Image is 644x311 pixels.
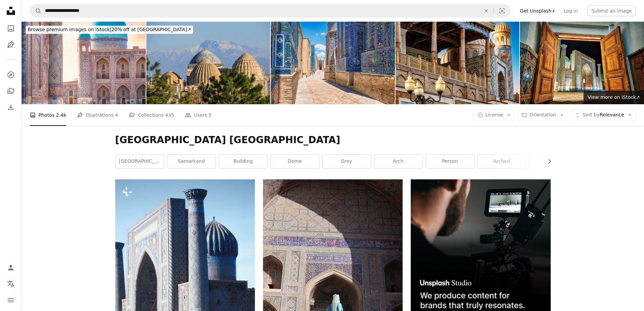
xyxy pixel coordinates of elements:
span: Sort by [582,112,599,117]
a: Log in / Sign up [4,261,18,274]
a: Illustrations 4 [77,104,118,126]
a: samarkand [167,155,216,168]
span: 20% off at [GEOGRAPHIC_DATA] ↗ [28,27,191,32]
img: Shah-i-Zinda (English translation: The Living King), Samarkand, Uzbekistan [146,22,270,104]
button: Menu [4,293,18,307]
img: Tilya-Kori Madrasah in Registan Square, Samarkand, Uzbekistan [22,22,146,104]
a: Illustrations [4,38,18,51]
span: 4 [115,111,118,119]
button: Language [4,277,18,291]
span: Relevance [582,112,624,118]
a: building [219,155,267,168]
a: arched [478,155,526,168]
img: Registan Square in the City Center of Samarkand in Uzbekistan [520,22,644,104]
a: dome [271,155,319,168]
button: Search Unsplash [30,4,42,17]
span: 5 [209,111,212,119]
a: Explore [4,68,18,82]
a: grey [323,155,371,168]
img: Hazrat Khizr Mosque (Hazrati Xizr masjidi) in Samarkand, Uzbbekistan [396,22,520,104]
a: Collections 435 [129,104,174,126]
button: Submit an image [587,5,636,16]
a: [GEOGRAPHIC_DATA] [116,155,164,168]
a: Photos [4,22,18,35]
span: 435 [165,111,174,119]
a: Collections [4,84,18,98]
a: Download History [4,101,18,114]
a: Users 5 [185,104,212,126]
button: Orientation [518,110,568,120]
a: View more on iStock↗ [583,91,644,104]
a: a large building with a dome and a clock on it [115,281,255,287]
button: Clear [479,4,494,17]
button: scroll list to the right [543,155,551,168]
button: Sort byRelevance [571,110,636,120]
span: License [485,112,503,117]
button: Visual search [494,4,510,17]
span: Orientation [529,112,556,117]
h1: [GEOGRAPHIC_DATA] [GEOGRAPHIC_DATA] [115,134,551,146]
a: person [426,155,474,168]
form: Find visuals sitewide [30,4,510,18]
a: arch [374,155,423,168]
a: Get Unsplash+ [516,5,559,16]
a: Log in [559,5,582,16]
span: Browse premium images on iStock | [28,27,111,32]
button: License [474,110,515,120]
a: a woman in a blue dress standing in front of a building [263,281,403,287]
a: Browse premium images on iStock|20% off at [GEOGRAPHIC_DATA]↗ [22,22,197,38]
a: human [529,155,578,168]
span: View more on iStock ↗ [588,94,640,100]
img: Tombs of Shah-i Zinde in Semerkand, Uzbekistan [271,22,395,104]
